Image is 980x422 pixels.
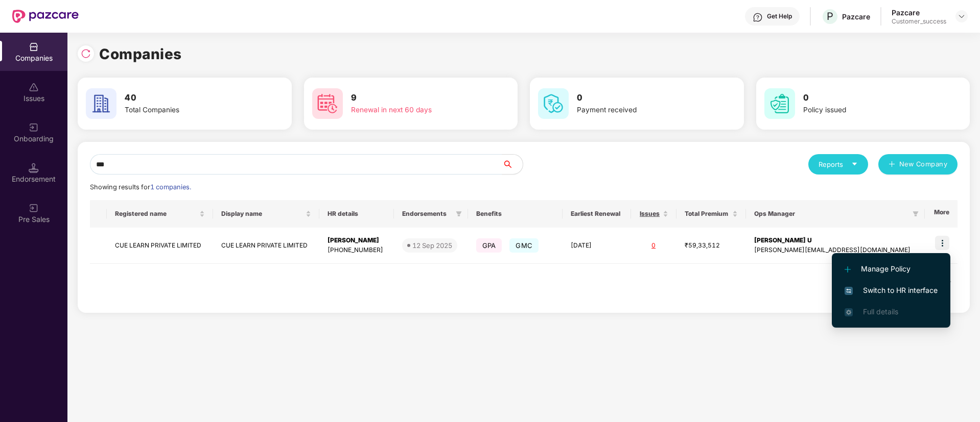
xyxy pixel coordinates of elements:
td: CUE LEARN PRIVATE LIMITED [107,228,213,264]
span: Total Premium [685,210,731,218]
div: ₹59,33,512 [685,241,738,251]
span: P [827,10,833,22]
img: svg+xml;base64,PHN2ZyB4bWxucz0iaHR0cDovL3d3dy53My5vcmcvMjAwMC9zdmciIHdpZHRoPSIxNi4zNjMiIGhlaWdodD... [845,308,853,316]
img: svg+xml;base64,PHN2ZyB3aWR0aD0iMjAiIGhlaWdodD0iMjAiIHZpZXdCb3g9IjAgMCAyMCAyMCIgZmlsbD0ibm9uZSIgeG... [29,122,39,133]
span: plus [889,161,895,169]
td: CUE LEARN PRIVATE LIMITED [213,228,319,264]
span: Display name [221,210,304,218]
span: Issues [639,210,661,218]
div: Reports [819,159,858,169]
div: 12 Sep 2025 [412,240,452,251]
td: [DATE] [563,228,631,264]
h3: 0 [577,91,706,105]
span: Ops Manager [754,210,908,218]
img: New Pazcare Logo [12,10,79,23]
th: Registered name [107,200,213,228]
th: Benefits [468,200,563,228]
div: [PERSON_NAME] [328,236,386,245]
span: Full details [863,307,898,316]
h1: Companies [99,43,182,65]
h3: 40 [125,91,253,105]
span: Showing results for [90,183,191,191]
div: [PERSON_NAME][EMAIL_ADDRESS][DOMAIN_NAME] [754,245,917,255]
span: 1 companies. [150,183,191,191]
img: svg+xml;base64,PHN2ZyBpZD0iSGVscC0zMngzMiIgeG1sbnM9Imh0dHA6Ly93d3cudzMub3JnLzIwMDAvc3ZnIiB3aWR0aD... [753,12,763,22]
img: icon [935,236,949,250]
div: [PHONE_NUMBER] [328,245,386,255]
img: svg+xml;base64,PHN2ZyB4bWxucz0iaHR0cDovL3d3dy53My5vcmcvMjAwMC9zdmciIHdpZHRoPSI2MCIgaGVpZ2h0PSI2MC... [312,88,343,119]
img: svg+xml;base64,PHN2ZyB4bWxucz0iaHR0cDovL3d3dy53My5vcmcvMjAwMC9zdmciIHdpZHRoPSIxNiIgaGVpZ2h0PSIxNi... [845,287,853,295]
button: search [502,154,523,175]
img: svg+xml;base64,PHN2ZyB4bWxucz0iaHR0cDovL3d3dy53My5vcmcvMjAwMC9zdmciIHdpZHRoPSI2MCIgaGVpZ2h0PSI2MC... [86,88,116,119]
span: Manage Policy [845,263,938,275]
th: Display name [213,200,319,228]
h3: 9 [351,91,480,105]
span: GPA [476,238,502,253]
div: Total Companies [125,105,253,116]
img: svg+xml;base64,PHN2ZyB4bWxucz0iaHR0cDovL3d3dy53My5vcmcvMjAwMC9zdmciIHdpZHRoPSIxMi4yMDEiIGhlaWdodD... [845,266,851,272]
div: Pazcare [842,12,870,21]
img: svg+xml;base64,PHN2ZyBpZD0iRHJvcGRvd24tMzJ4MzIiIHhtbG5zPSJodHRwOi8vd3d3LnczLm9yZy8yMDAwL3N2ZyIgd2... [958,12,966,20]
span: Endorsements [402,210,452,218]
span: caret-down [851,161,858,167]
div: Get Help [767,12,792,20]
th: Issues [631,200,676,228]
span: New Company [899,159,948,169]
span: filter [913,211,919,217]
span: filter [456,211,462,217]
img: svg+xml;base64,PHN2ZyB4bWxucz0iaHR0cDovL3d3dy53My5vcmcvMjAwMC9zdmciIHdpZHRoPSI2MCIgaGVpZ2h0PSI2MC... [538,88,569,119]
th: Total Premium [676,200,746,228]
th: Earliest Renewal [563,200,631,228]
img: svg+xml;base64,PHN2ZyB3aWR0aD0iMjAiIGhlaWdodD0iMjAiIHZpZXdCb3g9IjAgMCAyMCAyMCIgZmlsbD0ibm9uZSIgeG... [29,203,39,213]
img: svg+xml;base64,PHN2ZyBpZD0iUmVsb2FkLTMyeDMyIiB4bWxucz0iaHR0cDovL3d3dy53My5vcmcvMjAwMC9zdmciIHdpZH... [81,48,91,59]
span: filter [911,208,921,220]
div: Payment received [577,105,706,116]
div: Renewal in next 60 days [351,105,480,116]
div: 0 [639,241,668,251]
div: Policy issued [803,105,932,116]
span: GMC [509,238,539,253]
th: More [925,200,958,228]
span: search [502,160,523,168]
div: Customer_success [892,17,946,26]
div: Pazcare [892,8,946,17]
img: svg+xml;base64,PHN2ZyB4bWxucz0iaHR0cDovL3d3dy53My5vcmcvMjAwMC9zdmciIHdpZHRoPSI2MCIgaGVpZ2h0PSI2MC... [764,88,795,119]
img: svg+xml;base64,PHN2ZyBpZD0iQ29tcGFuaWVzIiB4bWxucz0iaHR0cDovL3d3dy53My5vcmcvMjAwMC9zdmciIHdpZHRoPS... [29,42,39,52]
span: Switch to HR interface [845,285,938,296]
span: filter [454,208,464,220]
img: svg+xml;base64,PHN2ZyB3aWR0aD0iMTQuNSIgaGVpZ2h0PSIxNC41IiB2aWV3Qm94PSIwIDAgMTYgMTYiIGZpbGw9Im5vbm... [29,163,39,173]
th: HR details [319,200,394,228]
span: Registered name [115,210,197,218]
div: [PERSON_NAME] U [754,236,917,245]
h3: 0 [803,91,932,105]
img: svg+xml;base64,PHN2ZyBpZD0iSXNzdWVzX2Rpc2FibGVkIiB4bWxucz0iaHR0cDovL3d3dy53My5vcmcvMjAwMC9zdmciIH... [29,82,39,92]
button: plusNew Company [878,154,958,175]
